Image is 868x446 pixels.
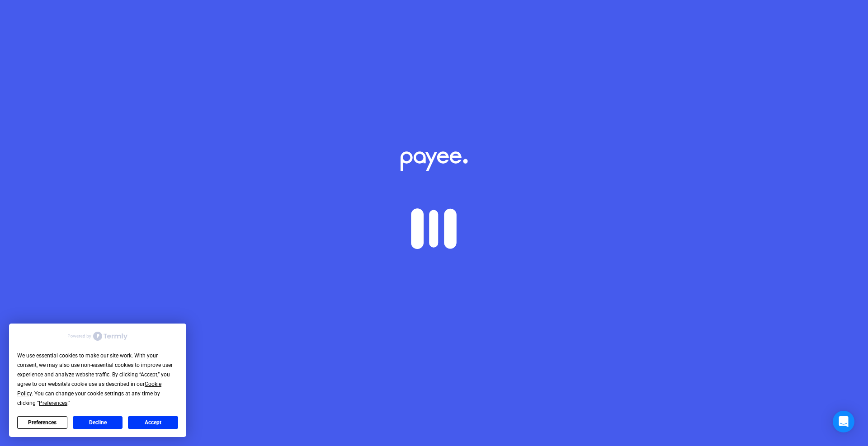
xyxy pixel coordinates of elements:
[17,351,178,408] div: We use essential cookies to make our site work. With your consent, we may also use non-essential ...
[401,144,468,171] img: white-payee-white-dot.svg
[9,324,186,437] div: Cookie Consent Prompt
[68,332,127,341] img: Powered by Termly
[39,400,67,406] span: Preferences
[73,416,123,429] button: Decline
[833,411,854,432] div: Open Intercom Messenger
[17,416,67,429] button: Preferences
[17,381,161,397] span: Cookie Policy
[128,416,178,429] button: Accept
